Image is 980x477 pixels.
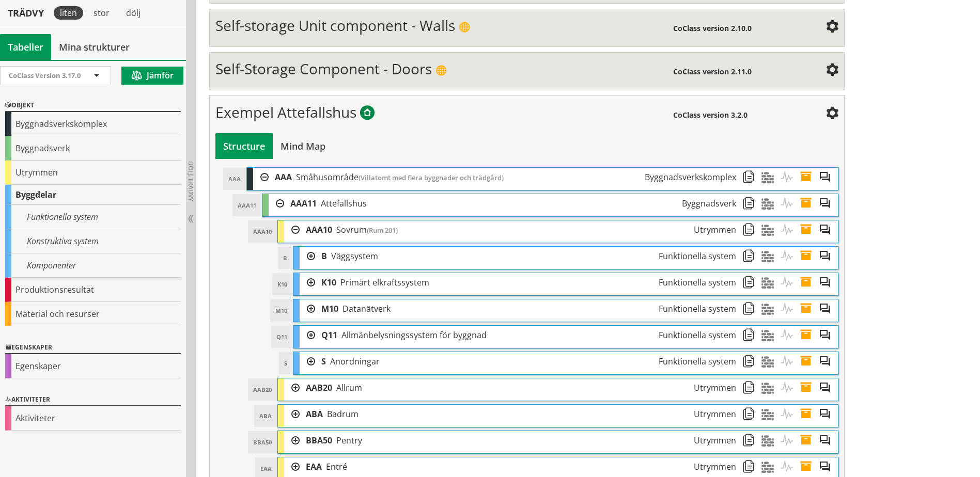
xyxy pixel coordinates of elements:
span: Material [761,405,781,424]
div: Produktionsresultat [5,278,181,302]
span: BBA50 [306,435,332,446]
span: Publik struktur [459,22,470,33]
span: Aktiviteter [781,326,800,345]
span: Inställningar [826,108,838,120]
div: AAA.AAA11.AAA10 [300,220,742,240]
span: Föreslå en ändring av strukturen som kommer att granskas av en administratör [819,405,838,424]
div: Konstruktiva system [5,229,181,253]
div: liten [54,6,83,20]
span: Dölj trädvy [186,161,195,201]
span: Kopiera strukturobjekt [742,352,761,371]
span: Material [761,352,781,371]
div: AAA.AAA11.BBA50 [300,431,742,450]
span: Egenskaper [800,247,819,266]
span: Funktionella system [659,356,736,367]
div: AAA.AAA11.ABA [300,405,742,424]
span: Föreslå en ändring av strukturen som kommer att granskas av en administratör [819,457,838,476]
div: B [278,247,292,269]
div: Material och resurser [5,302,181,326]
div: AAA11 [232,194,261,216]
span: Aktiviteter [781,273,800,292]
span: Pentry [336,435,362,446]
span: Inställningar [826,21,838,34]
span: Self-Storage Component - Doors [215,59,432,78]
span: K10 [321,277,336,288]
span: ABA [306,408,323,420]
span: Egenskaper [800,299,819,319]
span: Föreslå en ändring av strukturen som kommer att granskas av en administratör [819,168,838,187]
span: Material [761,299,781,319]
span: AAA10 [306,224,332,235]
span: CoClass version 2.10.0 [673,23,752,33]
span: Funktionella system [659,277,736,288]
span: Aktiviteter [781,299,800,319]
span: Föreslå en ändring av strukturen som kommer att granskas av en administratör [819,326,838,345]
span: Egenskaper [800,457,819,476]
span: Egenskaper [800,431,819,450]
span: Föreslå en ändring av strukturen som kommer att granskas av en administratör [819,378,838,397]
span: Aktiviteter [781,378,800,397]
span: Föreslå en ändring av strukturen som kommer att granskas av en administratör [819,220,838,240]
div: Funktionella system [5,205,181,229]
span: Egenskaper [800,378,819,397]
div: BBA50 [248,431,277,453]
div: Objekt [5,100,181,112]
span: Funktionella system [659,329,736,341]
span: Utrymmen [694,461,736,472]
span: Publik struktur [435,65,447,76]
span: S [321,356,326,367]
span: Q11 [321,329,337,341]
span: Aktiviteter [781,194,800,213]
span: CoClass version 3.2.0 [673,110,748,120]
div: Komponenter [5,253,181,278]
div: Trädvy [2,7,50,19]
span: Kopiera strukturobjekt [742,299,761,319]
div: AAA [223,168,246,190]
a: Mina strukturer [51,34,137,60]
span: Material [761,457,781,476]
span: EAA [306,461,322,472]
div: stor [87,6,116,20]
span: Byggnadsverk [682,198,736,209]
div: ABA [254,405,277,427]
span: Föreslå en ändring av strukturen som kommer att granskas av en administratör [819,299,838,319]
span: Material [761,431,781,450]
span: Attefallshus [321,198,367,209]
span: Småhusområde [296,171,359,183]
span: Utrymmen [694,408,736,420]
div: AAA [269,168,742,187]
span: Material [761,378,781,397]
span: Sovrum [336,224,367,235]
span: Material [761,220,781,240]
div: Bygg och visa struktur i en mind map-vy [273,133,333,159]
span: Material [761,168,781,187]
span: Kopiera strukturobjekt [742,194,761,213]
div: K10 [272,273,292,295]
span: Material [761,326,781,345]
div: AAA10 [248,220,277,243]
span: B [321,250,327,262]
span: Egenskaper [800,405,819,424]
span: AAB20 [306,382,332,393]
span: Aktiviteter [781,431,800,450]
span: Föreslå en ändring av strukturen som kommer att granskas av en administratör [819,273,838,292]
span: Aktiviteter [781,457,800,476]
span: Egenskaper [800,273,819,292]
span: CoClass Version 3.17.0 [9,71,81,80]
div: Byggnadsverkskomplex [5,112,181,136]
span: Föreslå en ändring av strukturen som kommer att granskas av en administratör [819,431,838,450]
div: dölj [120,6,147,20]
div: M10 [270,299,292,322]
span: Aktiviteter [781,168,800,187]
span: Föreslå en ändring av strukturen som kommer att granskas av en administratör [819,352,838,371]
span: Egenskaper [800,220,819,240]
span: Material [761,273,781,292]
span: Entré [326,461,347,472]
span: Kopiera strukturobjekt [742,431,761,450]
span: Kopiera strukturobjekt [742,247,761,266]
div: S [279,352,292,374]
div: AAA.AAA11.AAA10.Q11 [315,326,742,345]
span: Kopiera strukturobjekt [742,168,761,187]
span: M10 [321,303,338,314]
div: AAA.AAA11.AAB20 [300,378,742,397]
